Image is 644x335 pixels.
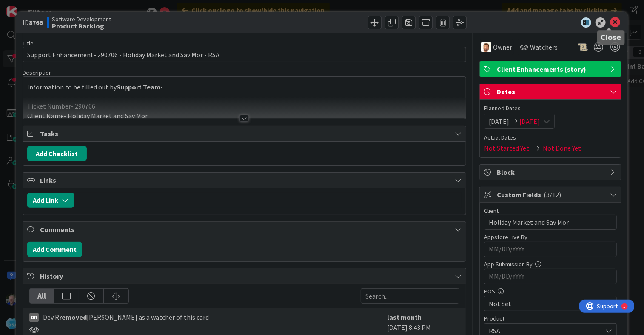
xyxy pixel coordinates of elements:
[52,16,111,22] span: Software Development
[18,1,39,11] span: Support
[481,42,491,52] img: AS
[530,42,558,52] span: Watchers
[484,261,617,267] div: App Submission By
[497,87,606,97] span: Dates
[43,312,209,322] span: Dev R [PERSON_NAME] as a watcher of this card
[484,207,499,215] label: Client
[497,64,606,74] span: Client Enhancements (story)
[23,39,34,47] label: Title
[27,242,82,257] button: Add Comment
[40,128,450,139] span: Tasks
[23,69,52,76] span: Description
[484,104,617,113] span: Planned Dates
[387,313,422,321] b: last month
[489,299,602,309] span: Not Set
[489,116,509,126] span: [DATE]
[23,47,466,62] input: type card name here...
[29,18,43,27] b: 8766
[543,143,581,153] span: Not Done Yet
[601,33,621,42] h5: Close
[544,190,561,199] span: ( 3/12 )
[484,143,529,153] span: Not Started Yet
[519,116,540,126] span: [DATE]
[40,175,450,185] span: Links
[484,133,617,142] span: Actual Dates
[27,146,87,161] button: Add Checklist
[23,17,43,28] span: ID
[387,312,459,333] div: [DATE] 8:43 PM
[489,269,612,284] input: MM/DD/YYYY
[44,3,46,10] div: 1
[117,83,160,91] strong: Support Team
[59,313,87,321] b: removed
[493,42,512,52] span: Owner
[27,82,462,92] p: Information to be filled out by -
[484,315,617,321] div: Product
[484,234,617,240] div: Appstore Live By
[497,190,606,200] span: Custom Fields
[40,271,450,281] span: History
[497,167,606,177] span: Block
[40,224,450,234] span: Comments
[27,193,74,208] button: Add Link
[489,242,612,257] input: MM/DD/YYYY
[52,22,111,29] b: Product Backlog
[30,289,54,303] div: All
[484,288,617,294] div: POS
[361,288,459,304] input: Search...
[29,313,39,322] div: DR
